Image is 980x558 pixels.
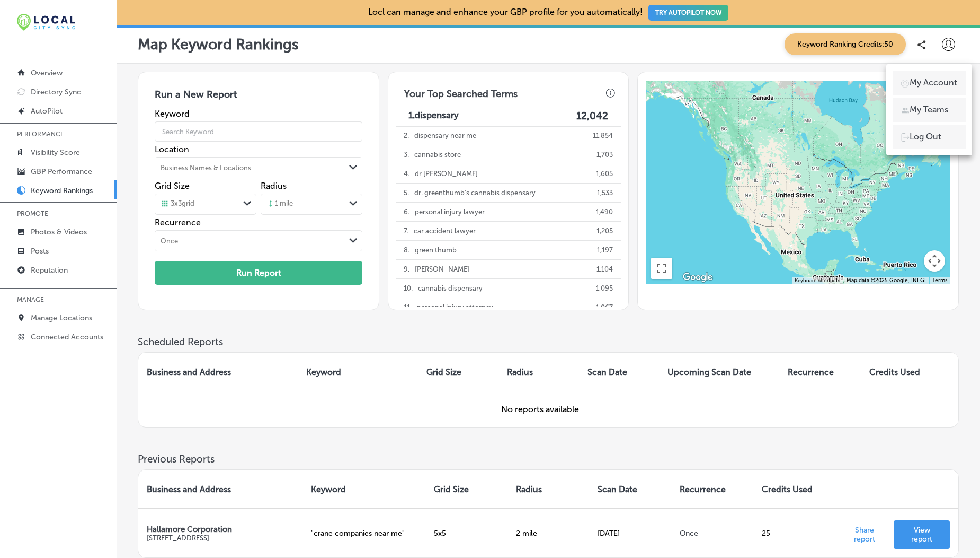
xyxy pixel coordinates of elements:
[893,125,966,149] a: Log Out
[31,88,81,97] p: Directory Sync
[31,333,103,342] p: Connected Accounts
[31,313,92,322] p: Manage Locations
[31,148,80,157] p: Visibility Score
[893,98,966,122] a: My Teams
[910,103,948,116] p: My Teams
[910,130,941,143] p: Log Out
[31,107,63,116] p: AutoPilot
[648,5,728,21] button: TRY AUTOPILOT NOW
[31,266,68,275] p: Reputation
[910,76,957,89] p: My Account
[31,68,63,77] p: Overview
[31,228,87,237] p: Photos & Videos
[31,186,93,195] p: Keyword Rankings
[31,247,49,256] p: Posts
[31,167,92,176] p: GBP Performance
[893,71,966,95] a: My Account
[17,14,75,31] img: 12321ecb-abad-46dd-be7f-2600e8d3409flocal-city-sync-logo-rectangle.png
